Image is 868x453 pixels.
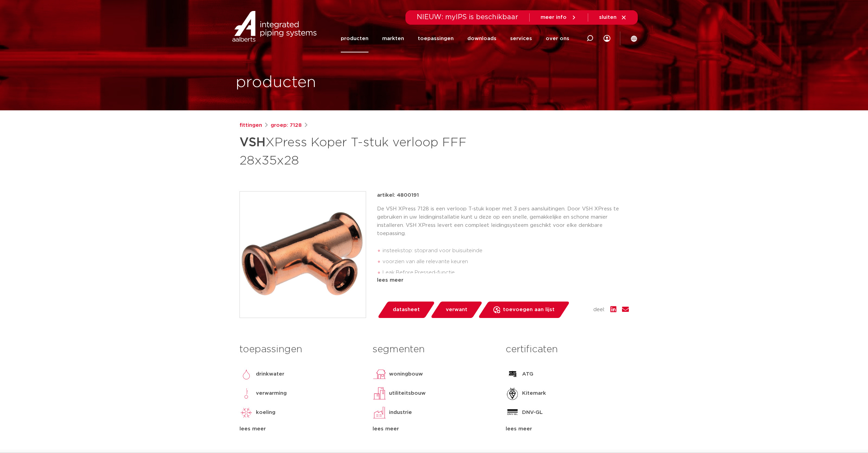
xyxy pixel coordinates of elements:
[377,191,419,199] p: artikel: 4800191
[599,15,617,20] span: sluiten
[417,14,518,21] span: NIEUW: myIPS is beschikbaar
[239,406,253,419] img: koeling
[377,302,435,318] a: datasheet
[239,132,496,169] h1: XPress Koper T-stuk verloop FFF 28x35x28
[593,306,605,314] span: deel:
[506,387,519,400] img: Kitemark
[239,121,262,130] a: fittingen
[389,389,426,397] p: utiliteitsbouw
[373,387,386,400] img: utiliteitsbouw
[256,370,284,378] p: drinkwater
[599,14,627,21] a: sluiten
[271,121,302,130] a: groep: 7128
[522,370,533,378] p: ATG
[373,343,495,356] h3: segmenten
[239,387,253,400] img: verwarming
[506,425,629,433] div: lees meer
[377,276,629,284] div: lees meer
[510,25,532,52] a: services
[383,245,629,256] li: insteekstop: stoprand voor buisuiteinde
[341,25,368,52] a: producten
[446,304,467,315] span: verwant
[377,205,629,238] p: De VSH XPress 7128 is een verloop T-stuk koper met 3 pers aansluitingen. Door VSH XPress te gebru...
[239,367,253,381] img: drinkwater
[256,408,275,417] p: koeling
[341,25,569,52] nav: Menu
[373,425,495,433] div: lees meer
[506,367,519,381] img: ATG
[382,25,404,52] a: markten
[418,25,454,52] a: toepassingen
[389,408,412,417] p: industrie
[506,343,629,356] h3: certificaten
[239,425,362,433] div: lees meer
[604,25,610,52] div: my IPS
[430,302,483,318] a: verwant
[236,72,316,94] h1: producten
[522,408,543,417] p: DNV-GL
[239,136,265,149] strong: VSH
[239,343,362,356] h3: toepassingen
[541,15,567,20] span: meer info
[541,14,577,21] a: meer info
[506,406,519,419] img: DNV-GL
[467,25,496,52] a: downloads
[389,370,423,378] p: woningbouw
[373,367,386,381] img: woningbouw
[546,25,569,52] a: over ons
[522,389,546,397] p: Kitemark
[373,406,386,419] img: industrie
[240,192,366,318] img: Product Image for VSH XPress Koper T-stuk verloop FFF 28x35x28
[256,389,287,397] p: verwarming
[393,304,420,315] span: datasheet
[383,256,629,267] li: voorzien van alle relevante keuren
[503,304,555,315] span: toevoegen aan lijst
[383,267,629,278] li: Leak Before Pressed-functie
